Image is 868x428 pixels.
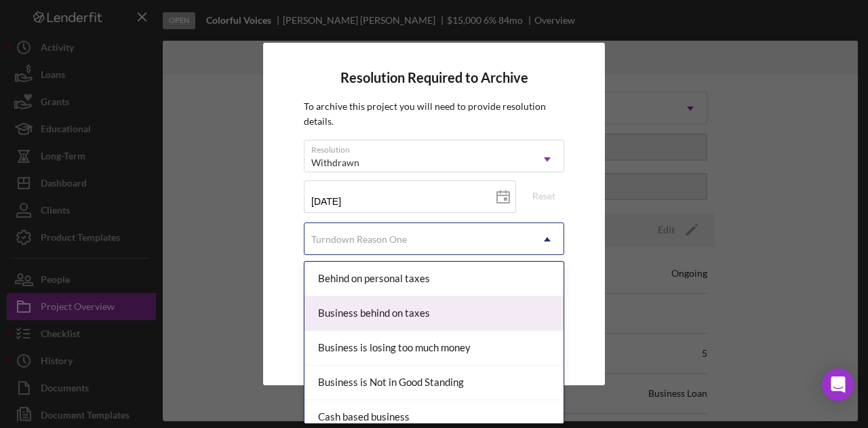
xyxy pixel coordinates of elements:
[304,70,564,85] h4: Resolution Required to Archive
[304,331,564,366] div: Business is losing too much money
[524,186,564,206] button: Reset
[304,262,564,296] div: Behind on personal taxes
[822,368,854,401] div: Open Intercom Messenger
[304,296,564,331] div: Business behind on taxes
[304,99,564,130] p: To archive this project you will need to provide resolution details.
[532,186,555,206] div: Reset
[304,366,564,400] div: Business is Not in Good Standing
[311,157,359,168] div: Withdrawn
[311,234,407,245] div: Turndown Reason One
